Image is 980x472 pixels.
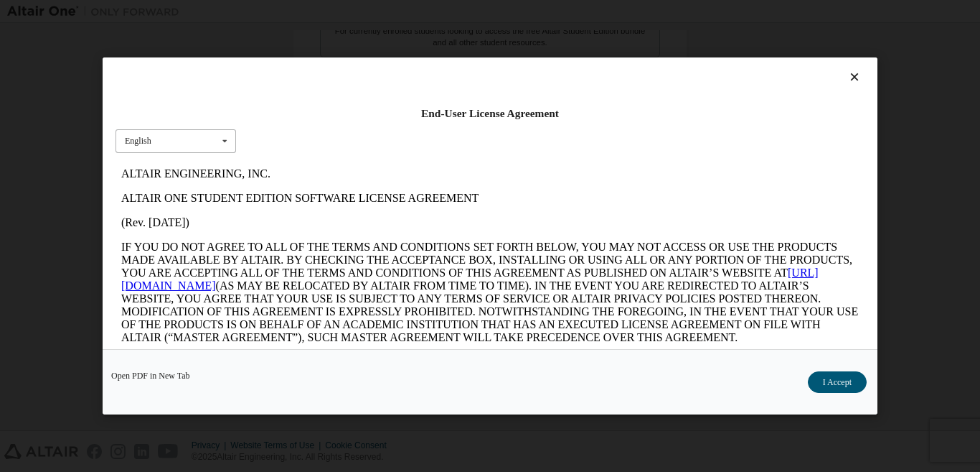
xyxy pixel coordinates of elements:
a: [URL][DOMAIN_NAME] [6,105,703,130]
div: End-User License Agreement [116,106,864,121]
p: ALTAIR ONE STUDENT EDITION SOFTWARE LICENSE AGREEMENT [6,30,743,43]
p: IF YOU DO NOT AGREE TO ALL OF THE TERMS AND CONDITIONS SET FORTH BELOW, YOU MAY NOT ACCESS OR USE... [6,79,743,182]
p: ALTAIR ENGINEERING, INC. [6,6,743,19]
div: English [125,137,151,146]
p: This Altair One Student Edition Software License Agreement (“Agreement”) is between Altair Engine... [6,194,743,246]
button: I Accept [808,371,867,393]
p: (Rev. [DATE]) [6,55,743,68]
a: Open PDF in New Tab [111,371,190,380]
